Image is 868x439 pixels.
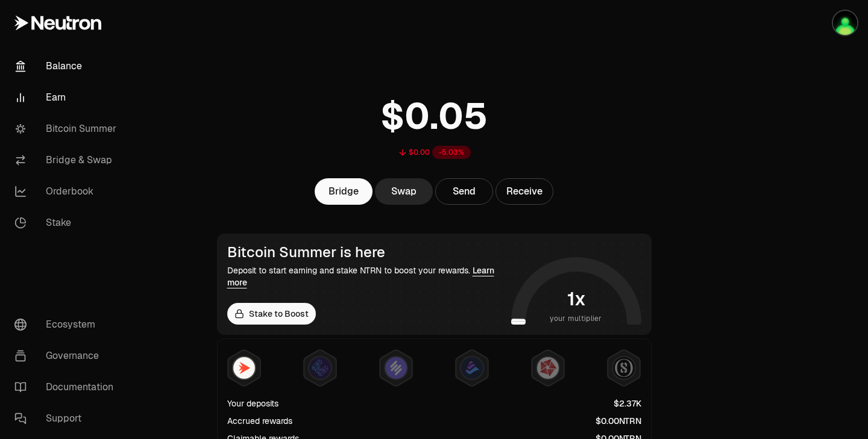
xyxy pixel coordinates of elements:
span: your multiplier [550,313,602,325]
div: Accrued rewards [227,415,292,427]
img: EtherFi Points [309,357,331,379]
a: Stake [5,207,130,238]
a: Orderbook [5,176,130,207]
a: Swap [375,178,433,205]
a: Ecosystem [5,309,130,340]
img: Bedrock Diamonds [461,357,483,379]
div: Deposit to start earning and stake NTRN to boost your rewards. [227,264,506,288]
img: Anogueira [833,11,857,35]
a: Stake to Boost [227,303,316,325]
img: Structured Points [613,357,635,379]
a: Earn [5,82,130,113]
a: Bridge [315,178,373,205]
div: Bitcoin Summer is here [227,244,506,261]
a: Balance [5,51,130,82]
button: Send [435,178,493,205]
a: Bridge & Swap [5,145,130,176]
a: Support [5,403,130,434]
div: Your deposits [227,397,278,409]
img: NTRN [233,357,255,379]
a: Documentation [5,372,130,403]
div: -5.03% [432,146,471,159]
img: Solv Points [385,357,407,379]
div: $0.00 [409,148,430,157]
button: Receive [495,178,553,205]
a: Governance [5,340,130,372]
img: Mars Fragments [537,357,559,379]
a: Bitcoin Summer [5,113,130,145]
